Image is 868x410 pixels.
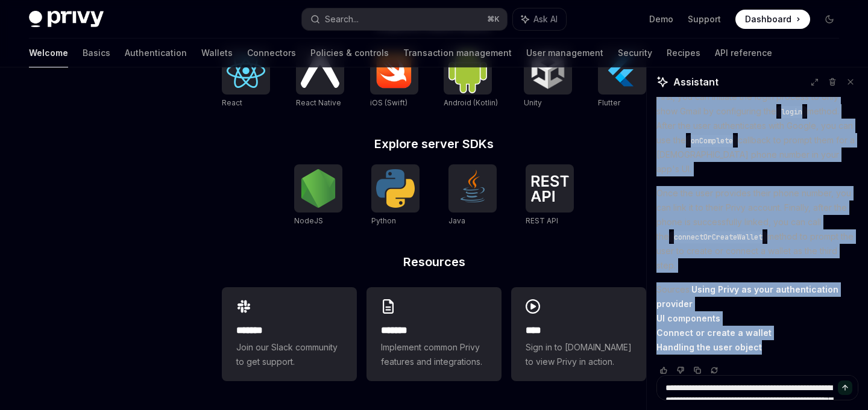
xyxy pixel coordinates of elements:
a: User management [526,39,603,67]
span: React [222,98,242,107]
a: FlutterFlutter [598,46,646,109]
button: Search...⌘K [302,8,506,30]
img: Flutter [603,51,641,90]
span: Android (Kotlin) [444,98,498,107]
a: Connect or create a wallet [656,328,772,338]
span: Sign in to [DOMAIN_NAME] to view Privy in action. [526,340,632,369]
p: Sources: [656,282,858,355]
img: REST API [530,175,569,202]
a: JavaJava [448,164,497,227]
a: Connectors [247,39,296,67]
img: Python [376,169,415,208]
h2: Resources [222,256,646,268]
a: Dashboard [735,10,810,29]
img: NodeJS [299,169,338,208]
a: Welcome [29,39,68,67]
span: Unity [524,98,542,107]
a: ReactReact [222,46,270,109]
span: Assistant [673,75,719,89]
span: iOS (Swift) [370,98,407,107]
a: API reference [715,39,772,67]
a: Authentication [125,39,187,67]
span: Flutter [598,98,620,107]
img: React Native [301,53,339,87]
h2: Explore server SDKs [222,138,646,150]
a: UnityUnity [524,46,572,109]
span: connectOrCreateWallet [674,232,763,242]
img: React [227,54,265,88]
span: onComplete [691,136,733,146]
a: **** **Join our Slack community to get support. [222,287,357,381]
a: UI components [656,313,720,324]
p: First, you can initiate the login process to only show Gmail by configuring the method. After the... [656,90,858,176]
span: Join our Slack community to get support. [236,340,342,369]
a: iOS (Swift)iOS (Swift) [370,46,418,109]
a: Wallets [201,39,233,67]
span: ⌘ K [487,14,500,24]
a: Handling the user object [656,342,762,353]
span: Python [371,216,396,225]
button: Toggle dark mode [820,10,839,29]
span: NodeJS [294,216,323,225]
button: Ask AI [513,8,566,30]
p: Once the user provides their phone number, you can link it to their Privy account. Finally, after... [656,186,858,273]
a: React NativeReact Native [296,46,344,109]
span: Ask AI [533,13,558,25]
a: PythonPython [371,164,420,227]
div: Search... [325,12,359,26]
a: Recipes [667,39,700,67]
a: NodeJSNodeJS [294,164,342,227]
a: **** **Implement common Privy features and integrations. [366,287,502,381]
span: login [781,107,802,117]
img: Java [453,169,492,208]
img: iOS (Swift) [375,52,414,89]
span: REST API [526,216,558,225]
img: Unity [529,51,567,90]
a: Security [618,39,652,67]
img: dark logo [29,11,104,28]
a: Basics [83,39,110,67]
span: Java [448,216,465,225]
span: Implement common Privy features and integrations. [381,340,487,369]
a: Android (Kotlin)Android (Kotlin) [444,46,498,109]
button: Send message [838,380,852,395]
img: Android (Kotlin) [448,48,487,93]
a: Transaction management [403,39,512,67]
a: Demo [649,13,673,25]
span: React Native [296,98,341,107]
a: Support [688,13,721,25]
span: Dashboard [745,13,791,25]
a: ****Sign in to [DOMAIN_NAME] to view Privy in action. [511,287,646,381]
a: Using Privy as your authentication provider [656,284,838,309]
a: REST APIREST API [526,164,574,227]
a: Policies & controls [310,39,389,67]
